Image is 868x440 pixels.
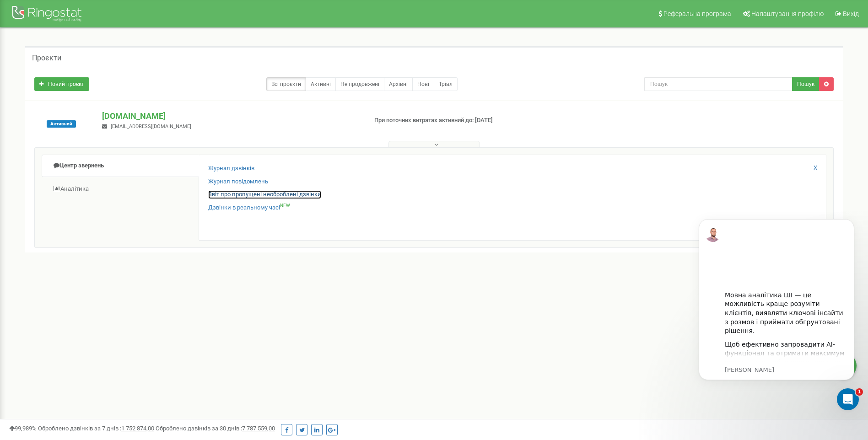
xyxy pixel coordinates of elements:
a: Активні [306,77,336,91]
a: Звіт про пропущені необроблені дзвінки [208,190,321,199]
a: Центр звернень [42,155,199,177]
u: 7 787 559,00 [242,425,275,432]
h5: Проєкти [32,54,61,62]
span: 1 [856,388,863,396]
a: X [814,164,817,172]
span: Оброблено дзвінків за 7 днів : [38,425,154,432]
span: Реферальна програма [663,10,731,17]
span: Налаштування профілю [751,10,824,17]
a: Дзвінки в реальному часіNEW [208,204,290,212]
sup: NEW [280,203,290,208]
input: Пошук [644,77,793,91]
iframe: Intercom notifications повідомлення [685,205,868,415]
a: Новий проєкт [34,77,89,91]
p: При поточних витратах активний до: [DATE] [374,116,564,125]
a: Тріал [434,77,458,91]
a: Нові [412,77,434,91]
a: Журнал дзвінків [208,164,254,173]
span: Активний [47,120,76,128]
a: Журнал повідомлень [208,177,268,186]
iframe: Intercom live chat [837,388,859,410]
p: [DOMAIN_NAME] [102,110,359,122]
u: 1 752 874,00 [121,425,154,432]
span: [EMAIL_ADDRESS][DOMAIN_NAME] [111,123,191,129]
button: Пошук [792,77,819,91]
a: Не продовжені [335,77,384,91]
a: Архівні [384,77,413,91]
span: Вихід [843,10,859,17]
span: Оброблено дзвінків за 30 днів : [156,425,275,432]
span: 99,989% [9,425,37,432]
a: Всі проєкти [266,77,306,91]
a: Аналiтика [42,178,199,200]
